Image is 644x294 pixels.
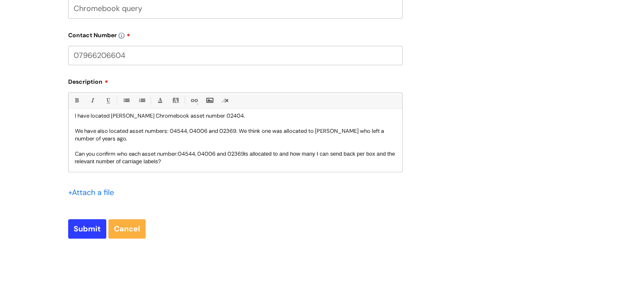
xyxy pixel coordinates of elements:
p: I have located [PERSON_NAME] Chromebook asset number 02404. [75,112,396,120]
div: Attach a file [68,186,119,199]
p: Can you confirm who each asset number: [75,150,396,165]
a: Underline(Ctrl-U) [102,95,113,106]
a: Insert Image... [204,95,215,106]
a: Remove formatting (Ctrl-\) [220,95,230,106]
span: + [68,187,72,198]
label: Contact Number [68,29,403,39]
a: Link [188,95,199,106]
label: Description [68,75,403,85]
a: Font Color [155,95,165,106]
img: info-icon.svg [119,33,124,38]
span: is allocated to and how many I can send back per box and the relevant number of carriage labels? [75,151,395,165]
a: • Unordered List (Ctrl-Shift-7) [121,95,131,106]
a: Cancel [108,219,146,239]
a: Bold (Ctrl-B) [71,95,82,106]
a: 1. Ordered List (Ctrl-Shift-8) [136,95,147,106]
span: 04544, 04006 and 02369 [178,150,244,157]
p: We have also located asset numbers: 04544, 04006 and 02369. We think one was allocated to [PERSON... [75,127,396,143]
a: Back Color [170,95,181,106]
a: Italic (Ctrl-I) [87,95,97,106]
input: Submit [68,219,106,239]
